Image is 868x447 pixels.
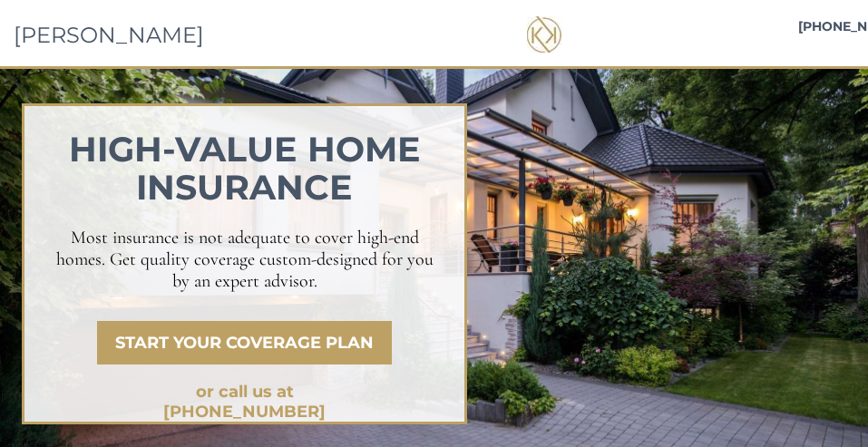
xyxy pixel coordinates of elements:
span: HIGH-VALUE home insurance [69,128,421,209]
strong: or call us at [PHONE_NUMBER] [163,382,326,422]
span: [PERSON_NAME] [14,22,204,48]
strong: START YOUR COVERAGE PLAN [115,333,374,353]
span: Most insurance is not adequate to cover high-end homes. Get quality coverage custom-designed for ... [56,227,434,292]
a: START YOUR COVERAGE PLAN [97,321,392,364]
a: or call us at [PHONE_NUMBER] [127,376,362,407]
